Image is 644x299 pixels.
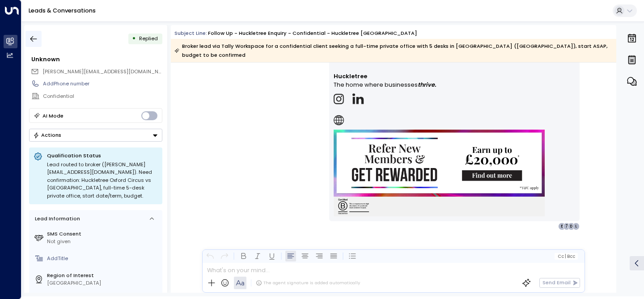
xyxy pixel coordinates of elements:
button: Cc|Bcc [555,253,578,260]
div: Broker lead via Tally Workspace for a confidential client seeking a full-time private office with... [174,42,612,59]
span: [PERSON_NAME][EMAIL_ADDRESS][DOMAIN_NAME] [42,68,171,75]
div: Confidential [43,93,162,100]
button: Actions [29,129,162,142]
span: Cc Bcc [558,254,575,259]
span: The home where businesses [334,80,418,89]
label: Region of Interest [47,272,159,279]
div: 7 [563,223,570,230]
div: • [132,32,136,45]
button: Redo [219,251,230,261]
div: Lead routed to broker ([PERSON_NAME][EMAIL_ADDRESS][DOMAIN_NAME]). Need confirmation: Huckletree ... [47,161,158,200]
div: AddPhone number [43,80,162,88]
div: Unknown [31,55,162,63]
div: Actions [33,132,61,138]
div: Button group with a nested menu [29,129,162,142]
button: Undo [205,251,216,261]
img: https://www.huckletree.com/refer-someone [334,130,545,216]
span: Replied [139,35,158,42]
strong: thrive. [418,81,436,88]
div: AddTitle [47,255,159,262]
a: Leads & Conversations [29,7,96,14]
div: E [558,223,565,230]
strong: Huckletree [334,72,367,80]
div: [GEOGRAPHIC_DATA] [47,279,159,287]
label: SMS Consent [47,230,159,238]
div: L [572,223,580,230]
div: The agent signature is added automatically [256,280,360,286]
div: AI Mode [42,111,64,120]
div: D [568,223,575,230]
span: lydia@tallyworkspace.com [42,68,162,76]
span: | [565,254,566,259]
div: Follow up - Huckletree Enquiry - Confidential - Huckletree [GEOGRAPHIC_DATA] [208,29,417,37]
div: Lead Information [32,215,80,223]
div: Not given [47,238,159,245]
p: Qualification Status [47,152,158,159]
span: Subject Line: [174,29,207,37]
